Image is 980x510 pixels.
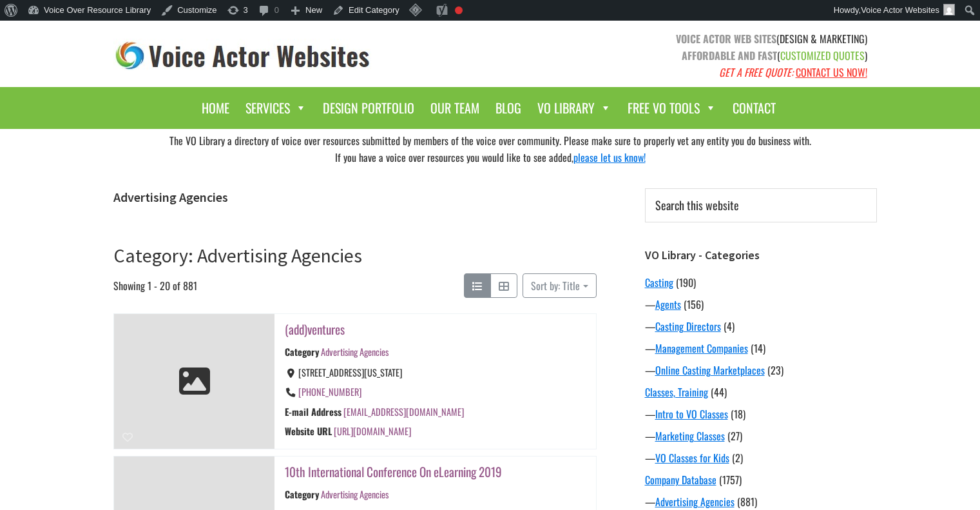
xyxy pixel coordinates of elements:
div: — [645,428,877,444]
p: (DESIGN & MARKETING) ( ) [500,30,867,81]
a: Free VO Tools [621,93,723,123]
a: Services [239,93,313,123]
div: — [645,450,877,466]
strong: VOICE ACTOR WEB SITES [676,31,776,46]
div: The VO Library a directory of voice over resources submitted by members of the voice over communi... [104,129,877,169]
span: Showing 1 - 20 of 881 [113,273,197,298]
a: Online Casting Marketplaces [655,362,765,378]
a: VO Classes for Kids [655,450,729,466]
span: (4) [724,319,735,334]
span: Voice Actor Websites [861,5,939,15]
a: (add)ventures [285,320,345,338]
button: Sort by: Title [523,273,596,298]
a: [EMAIL_ADDRESS][DOMAIN_NAME] [343,405,464,418]
span: (14) [751,340,765,356]
span: (23) [767,362,783,378]
span: CUSTOMIZED QUOTES [780,48,865,63]
a: Contact [726,93,782,123]
span: (881) [737,494,757,509]
h3: VO Library - Categories [645,248,877,262]
a: CONTACT US NOW! [796,64,867,80]
a: Management Companies [655,340,748,356]
a: Company Database [645,472,716,487]
span: (1757) [719,472,742,487]
div: — [645,362,877,378]
input: Search this website [645,188,877,222]
div: — [645,340,877,356]
div: — [645,494,877,509]
a: Intro to VO Classes [655,406,728,422]
img: voice_actor_websites_logo [113,39,372,73]
h1: Advertising Agencies [113,190,597,205]
a: Advertising Agencies [321,488,389,502]
a: Agents [655,297,681,312]
span: (18) [731,406,745,422]
span: (2) [732,450,743,466]
a: Our Team [424,93,486,123]
a: Casting [645,275,673,290]
span: [STREET_ADDRESS][US_STATE] [298,366,402,379]
a: Advertising Agencies [655,494,735,509]
a: Design Portfolio [316,93,421,123]
em: GET A FREE QUOTE: [719,64,793,80]
a: Category: Advertising Agencies [113,243,362,268]
a: [PHONE_NUMBER] [298,386,361,399]
span: (190) [676,275,696,290]
div: Website URL [285,424,332,439]
button: Bookmark [114,424,141,449]
a: Home [195,93,236,123]
div: — [645,297,877,312]
a: Classes, Training [645,384,708,400]
div: Category [285,346,319,359]
strong: AFFORDABLE AND FAST [682,48,777,63]
a: Marketing Classes [655,428,725,444]
a: Blog [489,93,528,123]
a: 10th International Conference On eLearning 2019 [285,462,502,481]
a: please let us know! [573,150,646,165]
a: VO Library [531,93,618,123]
span: (44) [711,384,727,400]
a: Casting Directors [655,319,721,334]
div: — [645,319,877,334]
div: Focus keyphrase not set [455,6,463,14]
div: E-mail Address [285,404,341,419]
div: — [645,406,877,422]
a: Advertising Agencies [321,346,389,359]
span: (27) [727,428,742,444]
a: [URL][DOMAIN_NAME] [334,425,411,438]
span: (156) [684,297,704,312]
div: Category [285,488,319,502]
